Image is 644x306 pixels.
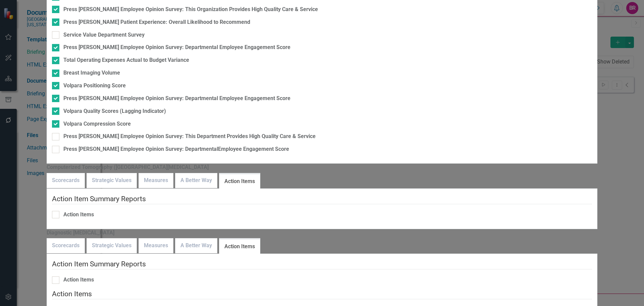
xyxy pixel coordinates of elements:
legend: Action Item Summary Reports [52,259,592,269]
a: Scorecards [47,238,85,253]
label: Diagnostic [MEDICAL_DATA] [47,229,114,237]
div: Total Operating Expenses Actual to Budget Variance [63,56,189,64]
div: Service Value Department Survey [63,31,145,39]
div: Press [PERSON_NAME] Employee Opinion Survey: This Department Provides High Quality Care & Service [63,133,316,140]
a: Strategic Values [87,173,137,188]
a: A Better Way [175,238,217,253]
div: Action Items [63,211,94,219]
a: Strategic Values [87,238,137,253]
a: A Better Way [175,173,217,188]
div: Volpara Compression Score [63,120,131,128]
a: Scorecards [47,173,85,188]
div: Press [PERSON_NAME] Employee Opinion Survey: This Organization Provides High Quality Care & Service [63,6,318,13]
div: Press [PERSON_NAME] Employee Opinion Survey: DepartmentalEmployee Engagement Score [63,145,289,153]
legend: Action Items [52,289,592,299]
div: Press [PERSON_NAME] Employee Opinion Survey: Departmental Employee Engagement Score [63,44,290,51]
div: Volpara Quality Scores (Lagging Indicator) [63,107,166,115]
div: Press [PERSON_NAME] Employee Opinion Survey: Departmental Employee Engagement Score [63,95,290,102]
label: Computerized Tomography ([GEOGRAPHIC_DATA][MEDICAL_DATA] [47,164,209,171]
a: Measures [139,238,173,253]
div: Breast Imaging Volume [63,69,120,77]
div: Volpara Positioning Score [63,82,126,90]
div: Press [PERSON_NAME] Patient Experience: Overall Likelihood to Recommend [63,18,250,26]
legend: Action Item Summary Reports [52,194,592,204]
a: Action Items [219,239,260,254]
a: Action Items [219,174,260,189]
div: Action Items [63,276,94,284]
a: Measures [139,173,173,188]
